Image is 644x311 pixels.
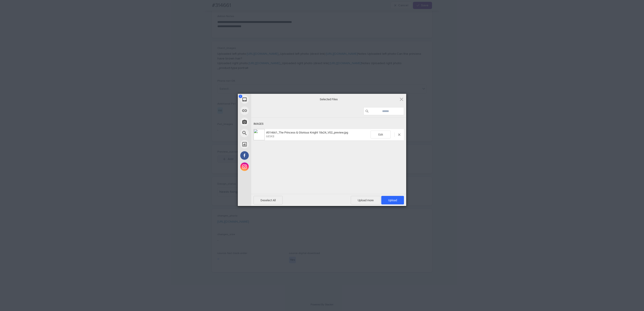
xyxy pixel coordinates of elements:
span: Deselect All [254,196,283,204]
span: #314661_The Princess & Glorious Knight 18x24_V02_preview.jpg [266,131,348,134]
span: Upload [388,199,397,202]
img: f9c42af6-8c59-49c4-8c3a-0b4101010693 [254,129,265,140]
div: Instagram [238,161,292,172]
span: 685KB [266,135,274,138]
div: Link (URL) [238,105,292,116]
span: Click here or hit ESC to close picker [399,97,404,102]
span: #314661_The Princess & Glorious Knight 18x24_V02_preview.jpg [265,131,371,138]
div: Web Search [238,127,292,139]
span: Upload more [351,196,381,204]
div: Take Photo [238,116,292,127]
div: Facebook [238,150,292,161]
span: Edit [371,131,391,138]
span: Upload [381,196,404,204]
div: Images [254,120,404,128]
span: 1 [239,95,242,98]
div: My Device [238,94,292,105]
div: Unsplash [238,139,292,150]
span: Selected Files [284,97,374,101]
